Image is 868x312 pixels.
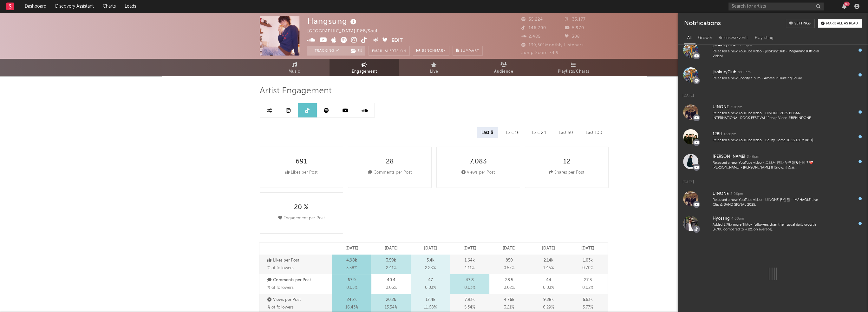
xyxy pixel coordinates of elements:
div: jisokuryClub [713,42,736,49]
span: 0.70 % [582,264,593,272]
div: Growth [695,33,715,43]
div: 6:28pm [724,132,736,137]
span: 139,501 Monthly Listeners [521,43,584,47]
div: Notifications [684,19,721,28]
div: Released a new Spotify album - Amateur Hunting Squad. [713,76,824,81]
span: 0.03 % [425,284,436,292]
span: 6.29 % [543,304,554,311]
div: Releases/Events [715,33,752,43]
a: jisokuryClub12:00pmReleased a new YouTube video - jisokuryClub - Megamind (Official Video). [678,38,868,63]
p: [DATE] [424,245,437,252]
span: 0.05 % [346,284,357,292]
a: Audience [469,59,539,76]
span: 0.03 % [464,284,475,292]
a: jisokuryClub9:00amReleased a new Spotify album - Amateur Hunting Squad. [678,63,868,87]
span: 2.28 % [425,264,436,272]
a: [PERSON_NAME]3:46pmReleased a new YouTube video - 그래서 진짜 누구랑왔는데 ? ❤️‍🩹 [PERSON_NAME] - [PERSON_NA... [678,149,868,174]
div: Hangsung [307,16,358,26]
p: 3.59k [386,257,396,264]
p: 3.4k [427,257,434,264]
span: 0.03 % [386,284,397,292]
p: 17.4k [426,296,435,304]
span: Music [289,68,300,76]
span: Playlists/Charts [558,68,589,76]
a: Hyosang4:00amAdded 5.78x more Tiktok followers than their usual daily growth (+700 compared to +1... [678,211,868,236]
span: Benchmark [422,47,446,55]
div: Released a new YouTube video - 그래서 진짜 누구랑왔는데 ? ❤️‍🩹 [PERSON_NAME] - [PERSON_NAME] (I Know) #쇼츠 #s... [713,161,824,170]
span: Jump Score: 74.9 [521,51,559,55]
div: All [684,33,695,43]
span: 5.34 % [464,304,475,311]
p: [DATE] [542,245,555,252]
span: 3.38 % [346,264,357,272]
p: 27.3 [584,276,592,284]
div: UINONE [713,103,729,111]
button: Mark all as read [818,19,862,28]
div: 7,083 [470,158,487,166]
div: Hyosang [713,215,730,222]
div: Shares per Post [549,169,584,176]
p: 1.03k [583,257,593,264]
div: 7:38pm [730,105,742,110]
span: 2.41 % [386,264,396,272]
div: 12:00pm [738,43,752,48]
div: Engagement per Post [278,215,325,222]
p: [DATE] [385,245,398,252]
div: Last 16 [501,127,524,138]
div: 20 % [294,204,309,211]
div: [GEOGRAPHIC_DATA] | R&B/Soul [307,28,385,35]
div: [DATE] [678,174,868,186]
div: Released a new YouTube video - jisokuryClub - Megamind (Official Video). [713,49,824,59]
input: Search for artists [728,3,824,10]
span: Artist Engagement [260,87,332,95]
p: 2.14k [544,257,553,264]
div: 691 [296,158,307,166]
div: 28 [386,158,394,166]
span: 5,970 [565,26,584,30]
a: UINONE7:38pmReleased a new YouTube video - UINONE '2025 BUSAN INTERNATIONAL ROCK FESTIVAL' Recap ... [678,100,868,124]
button: 89 [842,4,846,9]
div: jisokuryClub [713,69,736,76]
div: Released a new YouTube video - Be My Home 10.13 12PM (KST). [713,138,824,143]
button: Summary [453,46,483,56]
span: Live [430,68,438,76]
span: 308 [565,35,580,39]
a: Music [260,59,330,76]
span: 55,224 [521,17,543,22]
div: Mark all as read [826,22,858,25]
p: 40.4 [387,276,395,284]
p: Comments per Post [267,276,331,284]
p: 7.93k [465,296,475,304]
span: % of followers [267,305,294,309]
p: [DATE] [463,245,476,252]
a: Engagement [330,59,399,76]
span: 0.03 % [543,284,554,292]
div: Settings [794,22,811,25]
p: 47 [428,276,433,284]
span: 146,700 [521,26,546,30]
span: Summary [460,49,479,53]
span: 2,485 [521,35,541,39]
button: (1) [347,46,365,56]
span: 16.43 % [345,304,358,311]
span: 0.57 % [504,264,514,272]
p: 5.53k [583,296,593,304]
a: Live [399,59,469,76]
p: [DATE] [345,245,358,252]
div: Released a new YouTube video - UINONE 유인원 - ‘MAHAOM' Live Clip @ BAND SIGNAL 2025. [713,198,824,208]
p: Views per Post [267,296,331,304]
p: Likes per Post [267,257,331,264]
a: UINONE8:06pmReleased a new YouTube video - UINONE 유인원 - ‘MAHAOM' Live Clip @ BAND SIGNAL 2025. [678,186,868,211]
p: 44 [546,276,551,284]
div: [DATE] [678,87,868,100]
p: 1.64k [465,257,475,264]
span: % of followers [267,286,294,290]
span: 1.45 % [543,264,554,272]
p: 47.8 [466,276,474,284]
div: Last 100 [581,127,607,138]
a: Playlists/Charts [539,59,609,76]
a: Settings [786,19,815,28]
p: 4.76k [504,296,514,304]
div: Last 50 [554,127,578,138]
p: 9.28k [543,296,554,304]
